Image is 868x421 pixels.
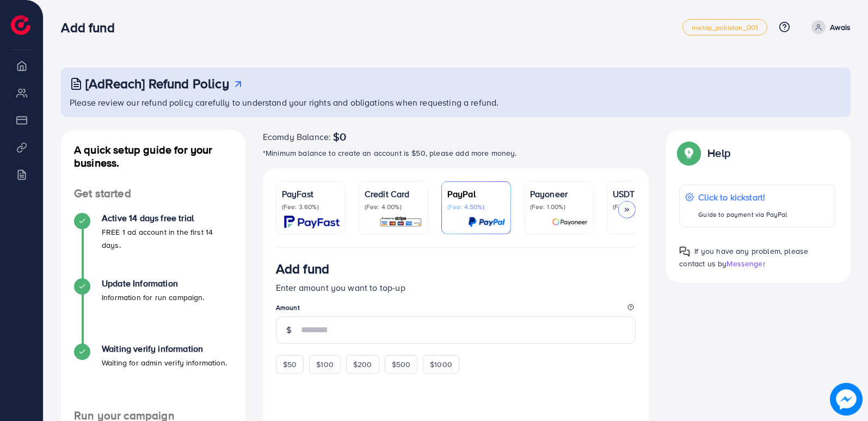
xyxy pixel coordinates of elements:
p: Awais [830,21,851,34]
p: Payoneer [530,187,588,200]
li: Waiting verify information [61,344,245,409]
p: PayFast [282,187,340,200]
img: Popup guide [679,143,699,163]
span: $50 [283,359,297,370]
span: $200 [353,359,372,370]
p: Click to kickstart! [698,191,787,204]
p: *Minimum balance to create an account is $50, please add more money. [263,147,649,160]
span: $1000 [430,359,452,370]
img: image [830,383,863,416]
span: $500 [392,359,411,370]
h3: Add fund [61,20,123,35]
p: Guide to payment via PayPal [698,208,787,221]
h4: Waiting verify information [102,344,227,354]
h3: Add fund [276,261,329,277]
span: If you have any problem, please contact us by [679,246,808,269]
p: (Fee: 3.60%) [282,203,340,211]
span: $100 [316,359,334,370]
p: Help [707,147,730,160]
p: Credit Card [365,187,422,200]
p: Information for run campaign. [102,291,205,304]
p: Waiting for admin verify information. [102,356,227,369]
p: FREE 1 ad account in the first 14 days. [102,225,232,252]
h4: Update Information [102,278,205,289]
p: Please review our refund policy carefully to understand your rights and obligations when requesti... [70,96,844,109]
span: metap_pakistan_001 [692,24,758,31]
img: card [379,216,422,228]
span: $0 [333,130,346,143]
h4: Active 14 days free trial [102,213,232,223]
p: PayPal [447,187,505,200]
h4: A quick setup guide for your business. [61,143,245,169]
p: (Fee: 1.00%) [530,203,588,211]
legend: Amount [276,303,636,316]
p: USDT [613,187,670,200]
span: Ecomdy Balance: [263,130,331,143]
p: (Fee: 4.00%) [365,203,422,211]
h3: [AdReach] Refund Policy [85,76,229,91]
img: Popup guide [679,246,690,257]
img: card [552,216,588,228]
li: Update Information [61,278,245,344]
img: card [468,216,505,228]
p: Enter amount you want to top-up [276,281,636,294]
a: Awais [807,20,851,34]
a: metap_pakistan_001 [682,19,767,35]
img: logo [11,15,30,35]
li: Active 14 days free trial [61,213,245,278]
img: card [284,216,340,228]
h4: Get started [61,187,245,200]
p: (Fee: 0.00%) [613,203,670,211]
span: Messenger [727,258,765,269]
p: (Fee: 4.50%) [447,203,505,211]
